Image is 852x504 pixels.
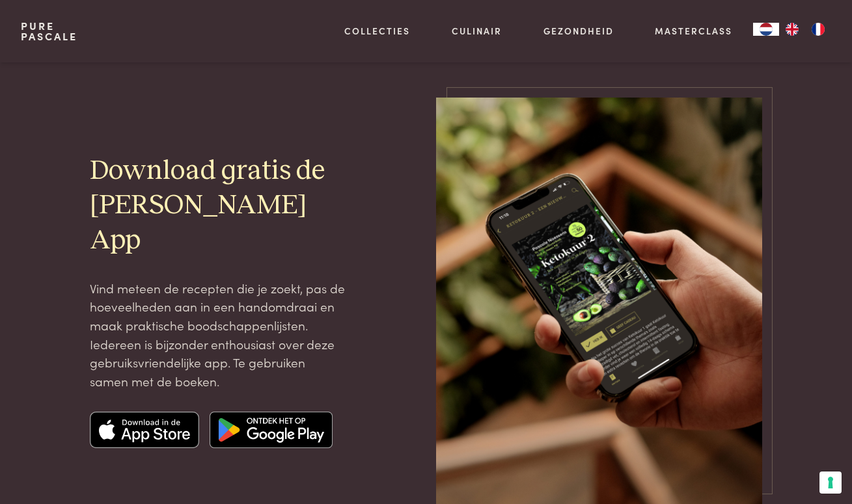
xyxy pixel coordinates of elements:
a: Gezondheid [543,24,614,38]
img: Apple app store [90,412,199,448]
a: EN [779,23,805,36]
p: Vind meteen de recepten die je zoekt, pas de hoeveelheden aan in een handomdraai en maak praktisc... [90,279,346,391]
a: FR [805,23,831,36]
a: Culinair [452,24,502,38]
img: Google app store [210,412,333,448]
ul: Language list [779,23,831,36]
aside: Language selected: Nederlands [753,23,831,36]
div: Language [753,23,779,36]
a: PurePascale [21,21,77,42]
a: NL [753,23,779,36]
a: Masterclass [655,24,732,38]
img: iPhone Mockup 15 [436,98,762,504]
h2: Download gratis de [PERSON_NAME] App [90,154,346,258]
button: Uw voorkeuren voor toestemming voor trackingtechnologieën [819,471,842,494]
a: Collecties [344,24,410,38]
